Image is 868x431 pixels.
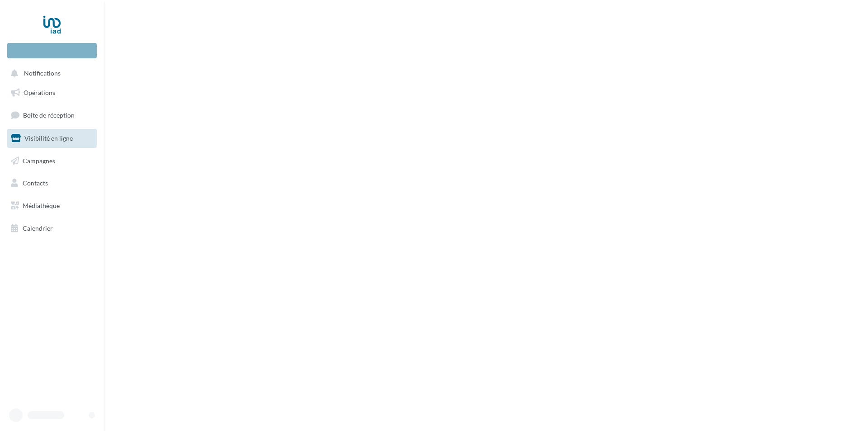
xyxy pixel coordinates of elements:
[24,89,55,96] span: Opérations
[5,129,99,148] a: Visibilité en ligne
[5,83,99,102] a: Opérations
[5,174,99,193] a: Contacts
[24,134,73,142] span: Visibilité en ligne
[5,152,99,171] a: Campagnes
[5,105,99,125] a: Boîte de réception
[23,156,55,164] span: Campagnes
[23,224,53,232] span: Calendrier
[5,219,99,238] a: Calendrier
[24,70,61,77] span: Notifications
[5,196,99,215] a: Médiathèque
[23,179,48,187] span: Contacts
[23,202,60,209] span: Médiathèque
[7,43,97,58] div: Nouvelle campagne
[23,111,75,119] span: Boîte de réception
